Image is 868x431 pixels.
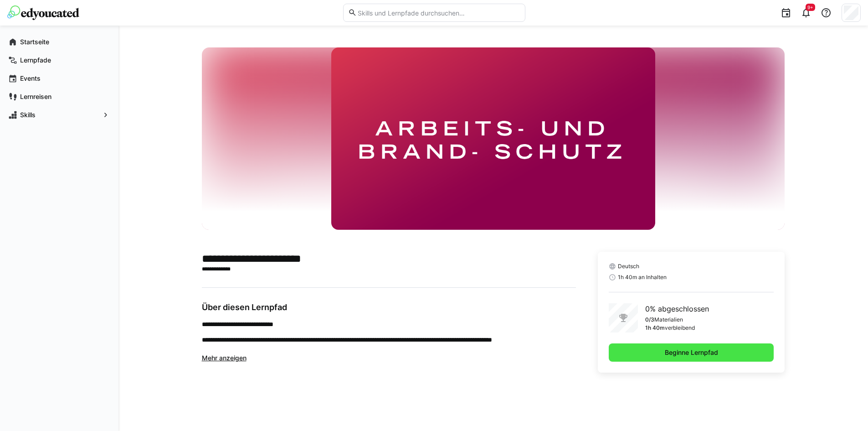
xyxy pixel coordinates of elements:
span: Mehr anzeigen [202,354,247,362]
p: Materialien [654,316,683,323]
span: 1h 40m an Inhalten [618,274,667,281]
p: verbleibend [665,324,695,332]
span: 9+ [807,5,813,10]
span: Deutsch [618,263,639,270]
p: 1h 40m [645,324,665,332]
p: 0/3 [645,316,654,323]
input: Skills und Lernpfade durchsuchen… [357,9,520,17]
p: 0% abgeschlossen [645,303,709,314]
h3: Über diesen Lernpfad [202,302,576,312]
span: Beginne Lernpfad [663,348,719,357]
button: Beginne Lernpfad [609,343,774,362]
